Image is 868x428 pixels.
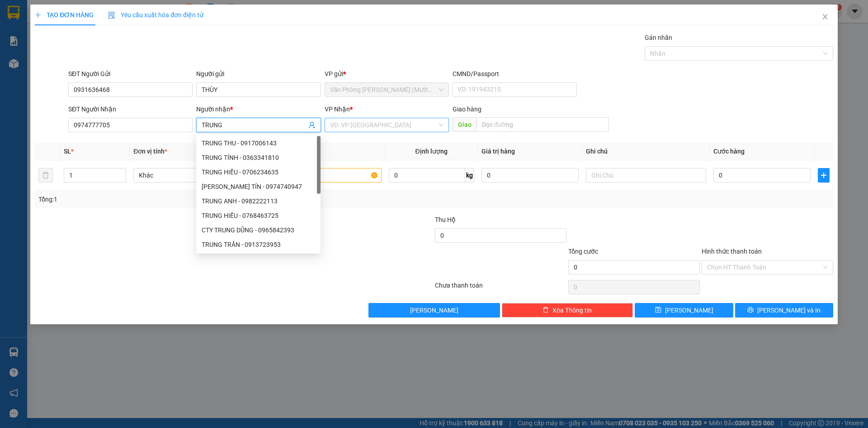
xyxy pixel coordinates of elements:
[410,305,458,315] span: [PERSON_NAME]
[261,168,381,183] input: VD: Bàn, Ghế
[202,167,315,177] div: TRUNG HIẾU - 0706234635
[196,69,321,79] div: Người gửi
[635,303,733,317] button: save[PERSON_NAME]
[702,248,762,255] label: Hình thức thanh toán
[568,248,598,255] span: Tổng cước
[196,136,321,150] div: TRUNG THU - 0917006143
[108,12,115,19] img: icon
[68,69,193,79] div: SĐT Người Gửi
[202,196,315,206] div: TRUNG ANH - 0982222113
[196,150,321,165] div: TRUNG TÍNH - 0363341810
[818,168,830,183] button: plus
[108,11,203,19] span: Yêu cầu xuất hóa đơn điện tử
[415,148,448,155] span: Định lượng
[38,168,53,183] button: delete
[202,182,315,192] div: [PERSON_NAME] TÍN - 0974740947
[434,280,567,296] div: Chưa thanh toán
[655,307,661,314] span: save
[476,117,609,132] input: Dọc đường
[133,148,167,155] span: Đơn vị tính
[196,237,321,252] div: TRUNG TRẦN - 0913723953
[202,225,315,235] div: CTY TRUNG DŨNG - 0965842393
[582,143,710,160] th: Ghi chú
[435,216,456,223] span: Thu Hộ
[453,106,481,113] span: Giao hàng
[11,11,57,57] img: logo.jpg
[465,168,474,183] span: kg
[481,148,515,155] span: Giá trị hàng
[502,303,633,317] button: deleteXóa Thông tin
[35,12,41,18] span: plus
[453,117,476,132] span: Giao
[308,121,316,129] span: user-add
[196,223,321,237] div: CTY TRUNG DŨNG - 0965842393
[325,106,350,113] span: VP Nhận
[196,194,321,208] div: TRUNG ANH - 0982222113
[552,305,592,315] span: Xóa Thông tin
[325,69,449,79] div: VP gửi
[68,104,193,114] div: SĐT Người Nhận
[139,168,248,182] span: Khác
[821,13,829,20] span: close
[202,153,315,163] div: TRUNG TÍNH - 0363341810
[665,305,713,315] span: [PERSON_NAME]
[98,11,120,33] img: logo.jpg
[76,34,124,42] b: [DOMAIN_NAME]
[453,69,577,79] div: CMND/Passport
[735,303,833,317] button: printer[PERSON_NAME] và In
[196,165,321,179] div: TRUNG HIẾU - 0706234635
[481,168,579,183] input: 0
[11,58,51,101] b: [PERSON_NAME]
[196,208,321,223] div: TRUNG HIẾU - 0768463725
[58,13,87,72] b: BIÊN NHẬN GỬI HÀNG
[330,83,443,96] span: Văn Phòng Trần Phú (Mường Thanh)
[202,240,315,250] div: TRUNG TRẦN - 0913723953
[645,34,672,41] label: Gán nhãn
[812,5,838,30] button: Close
[38,194,335,204] div: Tổng: 1
[368,303,500,317] button: [PERSON_NAME]
[64,148,71,155] span: SL
[202,138,315,148] div: TRUNG THU - 0917006143
[542,307,549,314] span: delete
[35,11,94,19] span: TẠO ĐƠN HÀNG
[818,172,829,179] span: plus
[76,43,124,54] li: (c) 2017
[202,211,315,221] div: TRUNG HIẾU - 0768463725
[713,148,745,155] span: Cước hàng
[586,168,706,183] input: Ghi Chú
[747,307,754,314] span: printer
[196,104,321,114] div: Người nhận
[757,305,821,315] span: [PERSON_NAME] và In
[196,179,321,194] div: VÕ THÀNH TRUNG TÍN - 0974740947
